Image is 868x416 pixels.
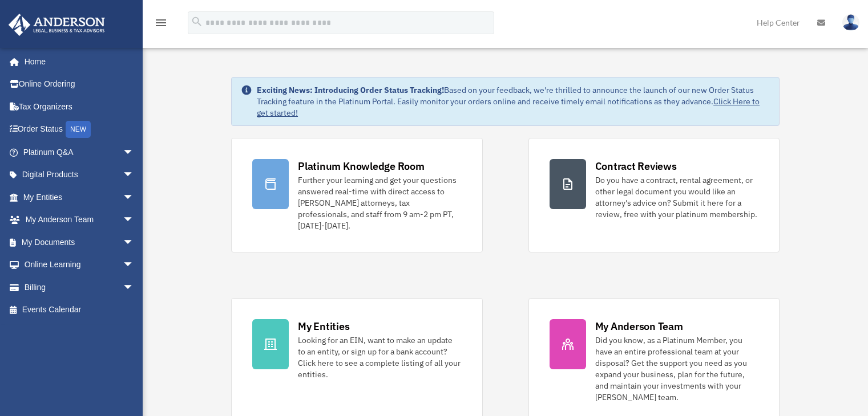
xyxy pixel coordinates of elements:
span: arrow_drop_down [123,254,146,277]
i: search [191,15,203,28]
a: Online Ordering [8,73,151,96]
div: Contract Reviews [595,159,677,173]
strong: Exciting News: Introducing Order Status Tracking! [257,85,444,95]
div: Looking for an EIN, want to make an update to an entity, or sign up for a bank account? Click her... [298,335,461,380]
div: Platinum Knowledge Room [298,159,425,173]
i: menu [154,16,168,30]
img: Anderson Advisors Platinum Portal [5,14,108,36]
span: arrow_drop_down [123,186,146,209]
a: Tax Organizers [8,95,151,118]
div: My Anderson Team [595,319,683,333]
span: arrow_drop_down [123,209,146,232]
a: Contract Reviews Do you have a contract, rental agreement, or other legal document you would like... [528,138,780,252]
img: User Pic [842,14,859,31]
a: Digital Productsarrow_drop_down [8,164,151,186]
a: Click Here to get started! [257,96,760,118]
a: My Anderson Teamarrow_drop_down [8,209,151,231]
span: arrow_drop_down [123,141,146,164]
div: Based on your feedback, we're thrilled to announce the launch of our new Order Status Tracking fe... [257,84,770,119]
a: Platinum Q&Aarrow_drop_down [8,141,151,164]
span: arrow_drop_down [123,164,146,187]
a: Billingarrow_drop_down [8,276,151,299]
div: Did you know, as a Platinum Member, you have an entire professional team at your disposal? Get th... [595,335,758,403]
a: Order StatusNEW [8,118,151,141]
span: arrow_drop_down [123,231,146,254]
div: Further your learning and get your questions answered real-time with direct access to [PERSON_NAM... [298,174,461,231]
div: My Entities [298,319,349,333]
div: NEW [66,121,91,138]
a: My Documentsarrow_drop_down [8,231,151,254]
span: arrow_drop_down [123,276,146,299]
a: Events Calendar [8,299,151,321]
a: My Entitiesarrow_drop_down [8,186,151,209]
a: menu [154,20,168,30]
div: Do you have a contract, rental agreement, or other legal document you would like an attorney's ad... [595,174,758,220]
a: Platinum Knowledge Room Further your learning and get your questions answered real-time with dire... [231,138,482,252]
a: Home [8,50,146,73]
a: Online Learningarrow_drop_down [8,254,151,276]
